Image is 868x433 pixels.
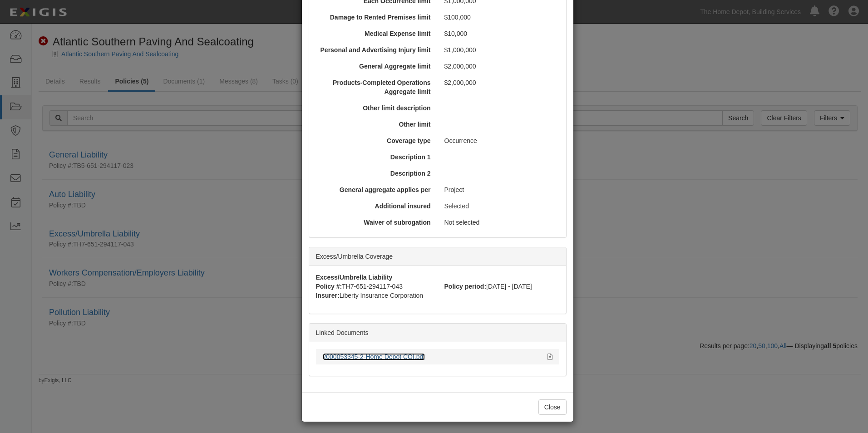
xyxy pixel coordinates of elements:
[438,136,562,145] div: Occurrence
[313,120,438,129] div: Other limit
[323,353,425,360] a: 2000053345-2-Home Depot COI.pdf
[438,78,562,87] div: $2,000,000
[438,45,562,54] div: $1,000,000
[316,292,340,299] strong: Insurer:
[313,45,438,54] div: Personal and Advertising Injury limit
[313,153,438,162] div: Description 1
[438,185,562,194] div: Project
[313,185,438,194] div: General aggregate applies per
[313,136,438,145] div: Coverage type
[438,218,562,227] div: Not selected
[313,218,438,227] div: Waiver of subrogation
[309,282,438,291] div: TH7-651-294117-043
[538,399,567,415] button: Close
[444,283,487,290] strong: Policy period:
[313,62,438,71] div: General Aggregate limit
[438,282,566,291] div: [DATE] - [DATE]
[309,324,566,342] div: Linked Documents
[309,291,566,300] div: Liberty Insurance Corporation
[323,352,541,361] div: 2000053345-2-Home Depot COI.pdf
[313,78,438,96] div: Products-Completed Operations Aggregate limit
[313,202,438,211] div: Additional insured
[438,62,562,71] div: $2,000,000
[316,283,342,290] strong: Policy #:
[313,29,438,38] div: Medical Expense limit
[438,202,562,211] div: Selected
[316,274,393,281] strong: Excess/Umbrella Liability
[309,247,566,266] div: Excess/Umbrella Coverage
[313,169,438,178] div: Description 2
[438,29,562,38] div: $10,000
[313,103,438,113] div: Other limit description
